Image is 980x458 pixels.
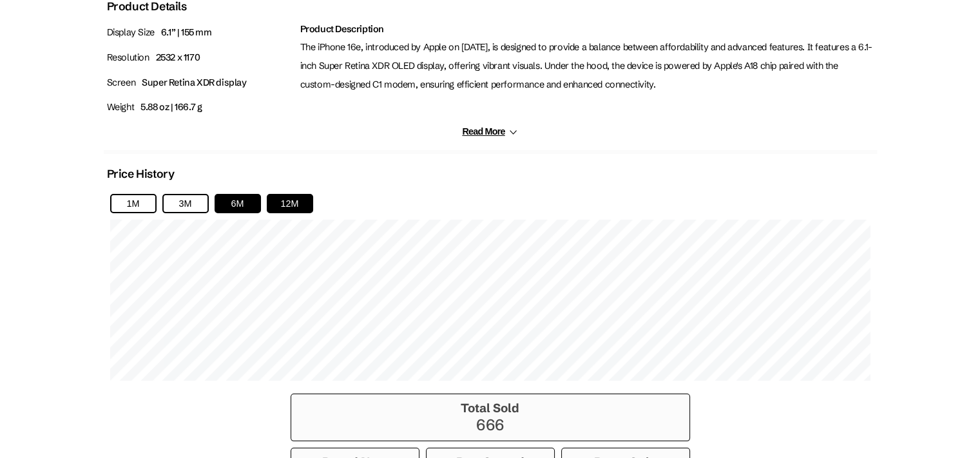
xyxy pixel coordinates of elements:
p: Display Size [107,23,294,42]
h3: Total Sold [298,401,683,415]
p: The iPhone 16e, introduced by Apple on [DATE], is designed to provide a balance between affordabi... [300,38,874,93]
p: Screen [107,73,294,92]
button: 1M [110,194,157,213]
button: 12M [267,194,313,213]
button: Read More [462,126,517,137]
h2: Price History [107,167,175,181]
p: 666 [298,415,683,434]
span: 2532 x 1170 [156,52,200,63]
h2: Product Description [300,23,874,35]
span: Super Retina XDR display [142,77,246,88]
p: Resolution [107,48,294,67]
p: Weight [107,98,294,117]
button: 6M [215,194,261,213]
span: 6.1” | 155 mm [161,26,212,38]
button: 3M [162,194,209,213]
span: 5.88 oz | 166.7 g [140,101,202,113]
